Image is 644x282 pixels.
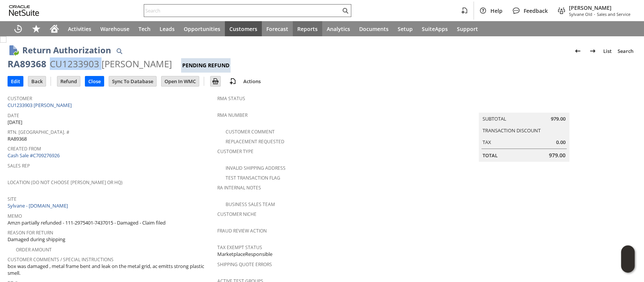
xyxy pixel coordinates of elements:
[63,21,96,36] a: Activities
[569,11,592,17] span: Sylvane Old
[266,25,288,33] span: Forecast
[551,115,566,122] span: 979.00
[217,261,272,268] a: Shipping Quote Errors
[109,76,156,86] input: Sync To Database
[457,25,478,33] span: Support
[8,219,166,226] span: Amzn partially refunded - 111-2975401-7437015 - Damaged - Claim filed
[217,95,245,102] a: RMA Status
[226,138,284,145] a: Replacement Requested
[32,24,41,33] svg: Shortcuts
[615,45,636,57] a: Search
[8,236,65,243] span: Damaged during shipping
[549,152,566,159] span: 979.00
[422,25,448,33] span: SuiteApps
[8,229,53,236] a: Reason For Return
[483,127,541,134] a: Transaction Discount
[27,21,45,36] div: Shortcuts
[417,21,452,36] a: SuiteApps
[50,24,59,33] svg: Home
[96,21,134,36] a: Warehouse
[588,46,597,56] img: Next
[524,7,548,14] span: Feedback
[57,76,80,86] input: Refund
[8,76,23,86] input: Edit
[490,7,503,14] span: Help
[225,21,262,36] a: Customers
[229,25,257,33] span: Customers
[556,139,566,146] span: 0.00
[483,139,491,146] a: Tax
[398,25,413,33] span: Setup
[8,58,46,70] div: RA89368
[479,101,569,113] caption: Summary
[621,245,635,273] iframe: Click here to launch Oracle Guided Learning Help Panel
[393,21,417,36] a: Setup
[217,228,267,234] a: Fraud Review Action
[8,163,30,169] a: Sales Rep
[28,76,46,86] input: Back
[45,21,63,36] a: Home
[8,202,70,209] a: Sylvane - [DOMAIN_NAME]
[8,152,60,159] a: Cash Sale #C709276926
[22,44,111,56] h1: Return Authorization
[228,77,237,86] img: add-record.svg
[322,21,355,36] a: Analytics
[226,175,280,181] a: Test Transaction Flag
[569,4,630,11] span: [PERSON_NAME]
[217,184,261,191] a: RA Internal Notes
[8,112,19,119] a: Date
[600,45,615,57] a: List
[217,211,257,217] a: Customer Niche
[211,77,220,86] img: Print
[262,21,293,36] a: Forecast
[9,5,39,16] svg: logo
[8,102,74,108] a: CU1233903 [PERSON_NAME]
[8,146,41,152] a: Created From
[573,46,582,56] img: Previous
[621,259,635,273] span: Oracle Guided Learning Widget. To move around, please hold and drag
[8,213,22,219] a: Memo
[355,21,393,36] a: Documents
[226,201,275,208] a: Business Sales Team
[226,165,286,171] a: Invalid Shipping Address
[9,21,27,36] a: Recent Records
[85,76,104,86] input: Close
[217,148,254,155] a: Customer Type
[134,21,155,36] a: Tech
[50,58,172,70] div: CU1233903 [PERSON_NAME]
[594,11,595,17] span: -
[184,25,220,33] span: Opportunities
[8,256,114,263] a: Customer Comments / Special Instructions
[293,21,322,36] a: Reports
[144,6,341,15] input: Search
[8,129,69,135] a: Rtn. [GEOGRAPHIC_DATA]. #
[597,11,630,17] span: Sales and Service
[100,25,129,33] span: Warehouse
[8,196,17,202] a: Site
[181,58,231,73] div: Pending Refund
[359,25,389,33] span: Documents
[8,95,32,102] a: Customer
[68,25,91,33] span: Activities
[217,112,247,118] a: RMA Number
[211,76,220,86] input: Print
[8,263,214,277] span: box was damaged , metal frame bent and leak on the metal grid, ac emitts strong plastic smell.
[327,25,350,33] span: Analytics
[155,21,179,36] a: Leads
[341,6,350,15] svg: Search
[179,21,225,36] a: Opportunities
[115,46,124,56] img: Quick Find
[138,25,151,33] span: Tech
[483,115,506,122] a: Subtotal
[8,119,22,126] span: [DATE]
[160,25,175,33] span: Leads
[452,21,483,36] a: Support
[217,251,272,258] span: MarketplaceResponsible
[16,246,52,253] a: Order Amount
[483,152,498,159] a: Total
[217,244,262,251] a: Tax Exempt Status
[8,135,27,143] span: RA89368
[297,25,318,33] span: Reports
[226,129,275,135] a: Customer Comment
[8,179,123,186] a: Location (Do Not Choose [PERSON_NAME] or HQ)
